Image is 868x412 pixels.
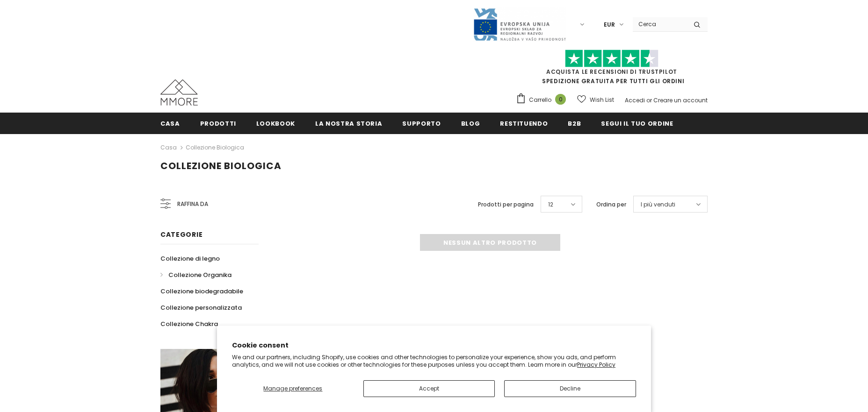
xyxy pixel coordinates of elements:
span: Collezione Organika [168,270,231,279]
span: Collezione personalizzata [160,303,242,312]
span: 12 [548,200,553,209]
label: Prodotti per pagina [478,200,534,209]
span: Casa [160,119,180,128]
a: Restituendo [500,113,548,134]
a: Collezione biologica [186,143,244,151]
a: Javni Razpis [473,20,566,28]
span: Wish List [590,95,614,105]
img: Fidati di Pilot Stars [565,50,658,68]
span: La nostra storia [315,119,382,128]
a: B2B [568,113,581,134]
span: Segui il tuo ordine [601,119,673,128]
span: or [646,96,652,104]
span: B2B [568,119,581,128]
a: Privacy Policy [577,361,615,369]
span: Raffina da [177,199,208,209]
span: Categorie [160,230,203,239]
span: Carrello [529,95,551,105]
a: Collezione Organika [160,267,231,283]
button: Manage preferences [232,380,354,397]
label: Ordina per [596,200,626,209]
button: Decline [504,380,636,397]
a: Wish List [577,92,614,108]
a: Blog [461,113,480,134]
span: 0 [555,94,566,105]
a: Accedi [625,96,645,104]
span: Collezione biologica [160,159,282,172]
span: supporto [402,119,441,128]
input: Search Site [633,17,687,31]
span: Lookbook [256,119,295,128]
a: Acquista le recensioni di TrustPilot [546,68,677,76]
a: Casa [160,113,180,134]
span: Prodotti [200,119,236,128]
a: Carrello 0 [516,93,571,107]
span: SPEDIZIONE GRATUITA PER TUTTI GLI ORDINI [516,54,708,85]
a: Collezione personalizzata [160,299,242,316]
a: La nostra storia [315,113,382,134]
a: Creare un account [653,96,708,104]
a: supporto [402,113,441,134]
button: Accept [363,380,495,397]
span: I più venduti [641,200,675,209]
p: We and our partners, including Shopify, use cookies and other technologies to personalize your ex... [232,354,636,368]
span: Collezione biodegradabile [160,287,243,296]
a: Collezione di legno [160,250,220,267]
a: Casa [160,142,177,153]
a: Prodotti [200,113,236,134]
img: Javni Razpis [473,7,566,42]
span: Restituendo [500,119,548,128]
span: Manage preferences [263,384,322,392]
a: Lookbook [256,113,295,134]
span: Blog [461,119,480,128]
span: EUR [604,20,615,29]
h2: Cookie consent [232,341,636,350]
span: Collezione di legno [160,254,220,263]
a: Collezione Chakra [160,316,218,332]
a: Segui il tuo ordine [601,113,673,134]
a: Collezione biodegradabile [160,283,243,299]
img: Casi MMORE [160,79,198,106]
span: Collezione Chakra [160,320,218,328]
